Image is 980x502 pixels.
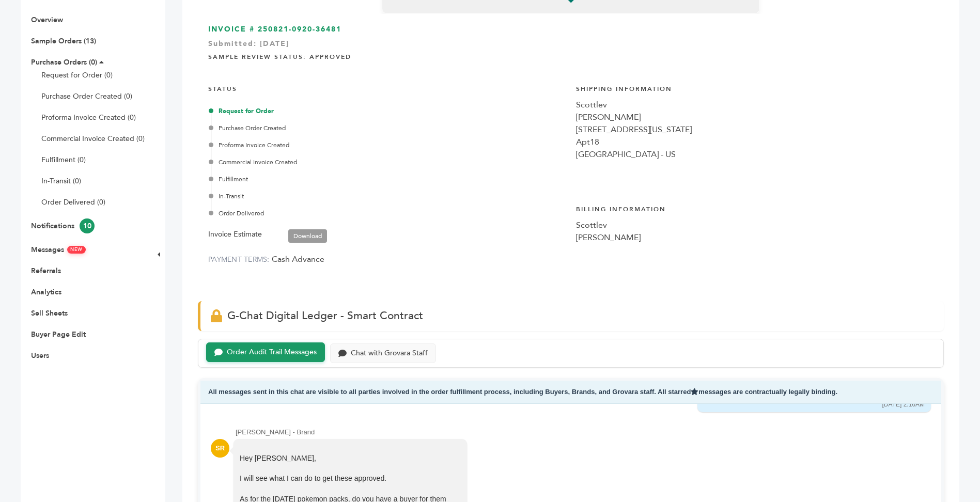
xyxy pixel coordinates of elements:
a: Request for Order (0) [41,70,113,80]
div: [DATE] 2:16AM [882,400,925,409]
div: All messages sent in this chat are visible to all parties involved in the order fulfillment proce... [200,381,941,404]
div: Scottlev [576,99,934,111]
div: Submitted: [DATE] [208,39,934,54]
a: Buyer Page Edit [31,330,86,339]
div: I will see what I can do to get these approved. [240,474,446,484]
div: Purchase Order Created [211,123,566,133]
div: Order Audit Trail Messages [227,348,317,357]
div: Chat with Grovara Staff [351,349,428,358]
h4: Billing Information [576,197,934,219]
h4: Sample Review Status: Approved [208,45,934,67]
div: Commercial Invoice Created [211,158,566,167]
a: In-Transit (0) [41,176,81,186]
span: 10 [80,218,95,233]
a: Notifications10 [31,221,95,231]
a: Download [288,229,327,243]
label: Invoice Estimate [208,228,262,241]
a: Referrals [31,266,61,276]
label: PAYMENT TERMS: [208,255,270,264]
div: [PERSON_NAME] [576,231,934,244]
div: [PERSON_NAME] [576,111,934,123]
a: Purchase Orders (0) [31,57,97,67]
div: In-Transit [211,192,566,201]
div: [PERSON_NAME] - Brand [236,428,931,437]
a: Purchase Order Created (0) [41,91,132,101]
a: Order Delivered (0) [41,197,105,207]
a: Proforma Invoice Created (0) [41,113,136,122]
div: Apt18 [576,136,934,148]
span: NEW [67,246,86,254]
a: Sample Orders (13) [31,36,96,46]
h3: INVOICE # 250821-0920-36481 [208,24,934,35]
h4: Shipping Information [576,77,934,99]
a: Overview [31,15,63,25]
div: Proforma Invoice Created [211,140,566,150]
span: Cash Advance [272,254,324,265]
a: Analytics [31,287,61,297]
div: Request for Order [211,106,566,116]
a: Commercial Invoice Created (0) [41,134,145,144]
div: Order Delivered [211,209,566,218]
div: Fulfillment [211,175,566,184]
a: Sell Sheets [31,308,68,318]
span: G-Chat Digital Ledger - Smart Contract [227,308,423,323]
a: MessagesNEW [31,245,86,255]
div: Scottlev [576,219,934,231]
div: SR [211,439,229,458]
a: Users [31,351,49,360]
a: Fulfillment (0) [41,155,86,165]
h4: STATUS [208,77,566,99]
div: [STREET_ADDRESS][US_STATE] [576,123,934,136]
div: [GEOGRAPHIC_DATA] - US [576,148,934,161]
